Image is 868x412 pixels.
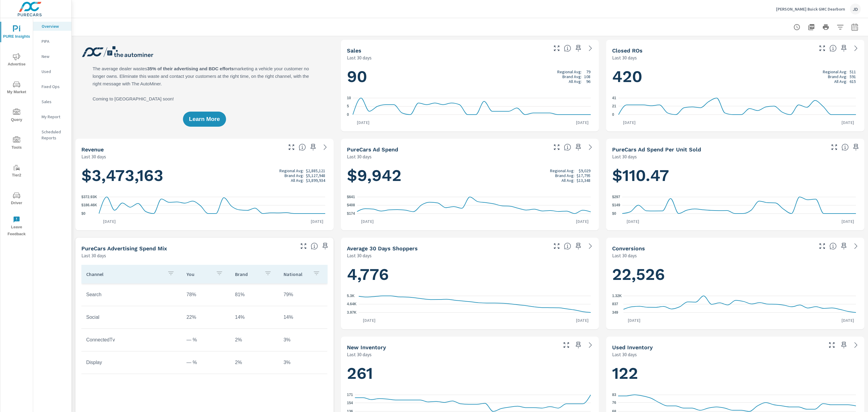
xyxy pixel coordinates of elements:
span: Save this to your personalized report [851,142,861,152]
p: [DATE] [353,119,374,125]
text: 83 [612,393,616,397]
span: A rolling 30 day total of daily Shoppers on the dealership website, averaged over the selected da... [564,242,571,250]
text: 3.97K [347,310,357,315]
div: Used [33,67,71,76]
span: Save this to your personalized report [574,142,583,152]
p: National [284,271,308,277]
p: [DATE] [622,218,643,224]
p: All Avg: [834,79,847,84]
p: [DATE] [357,218,378,224]
button: Learn More [183,112,226,127]
p: You [187,271,211,277]
a: See more details in report [851,340,861,350]
span: Number of Repair Orders Closed by the selected dealership group over the selected time range. [So... [829,45,837,52]
button: Select Date Range [849,21,861,33]
p: Channel [86,271,162,277]
div: JD [850,4,861,14]
p: $13,348 [577,178,590,183]
span: Save this to your personalized report [320,241,330,251]
p: [DATE] [837,317,858,323]
p: [DATE] [572,218,593,224]
h1: 22,526 [612,264,858,285]
div: Fixed Ops [33,82,71,91]
text: 21 [612,104,616,108]
span: Save this to your personalized report [574,340,583,350]
p: Regional Avg: [550,168,574,173]
p: [DATE] [572,119,593,125]
p: Brand Avg: [562,74,582,79]
p: Last 30 days [81,153,106,160]
p: [DATE] [837,119,858,125]
div: PIPA [33,37,71,46]
p: Sales [42,99,67,105]
text: 10 [347,96,351,100]
span: This table looks at how you compare to the amount of budget you spend per channel as opposed to y... [311,242,318,250]
p: 615 [850,79,856,84]
p: Regional Avg: [823,69,847,74]
p: 511 [850,69,856,74]
div: Overview [33,22,71,31]
td: 14% [230,310,279,325]
td: 81% [230,287,279,302]
p: New [42,53,67,59]
p: Overview [42,23,67,29]
text: $0 [612,211,616,216]
button: Make Fullscreen [552,43,561,53]
p: Last 30 days [347,54,372,61]
a: See more details in report [851,43,861,53]
td: 2% [230,355,279,370]
span: My Market [2,81,31,96]
button: Make Fullscreen [299,241,308,251]
text: $149 [612,203,620,207]
span: Tools [2,136,31,151]
span: Average cost of advertising per each vehicle sold at the dealer over the selected date range. The... [841,144,849,151]
h1: 420 [612,66,858,87]
text: 154 [347,401,353,405]
button: Make Fullscreen [817,241,827,251]
span: Save this to your personalized report [574,43,583,53]
h5: Average 30 Days Shoppers [347,245,418,252]
span: Save this to your personalized report [839,241,849,251]
h1: $9,942 [347,165,593,186]
text: $641 [347,195,355,199]
h5: Used Inventory [612,344,653,350]
span: The number of dealer-specified goals completed by a visitor. [Source: This data is provided by th... [829,242,837,250]
text: $0 [81,211,86,216]
p: My Report [42,114,67,120]
h5: Revenue [81,146,104,153]
button: Make Fullscreen [827,340,837,350]
text: 4.64K [347,302,357,306]
p: Brand [235,271,259,277]
div: nav menu [0,18,33,240]
span: Save this to your personalized report [839,340,849,350]
button: Make Fullscreen [829,142,839,152]
p: Last 30 days [612,252,637,259]
td: — % [182,332,230,347]
h5: Closed ROs [612,47,643,54]
p: Last 30 days [347,252,372,259]
span: Number of vehicles sold by the dealership over the selected date range. [Source: This data is sou... [564,45,571,52]
p: 591 [850,74,856,79]
h1: 261 [347,363,593,384]
text: 349 [612,310,618,315]
td: 14% [279,310,327,325]
p: Fixed Ops [42,84,67,90]
a: See more details in report [586,142,595,152]
text: 0 [347,113,349,117]
p: $2,885,121 [306,168,325,173]
text: $408 [347,203,355,208]
p: Brand Avg: [285,173,304,178]
p: All Avg: [291,178,304,183]
div: Scheduled Reports [33,127,71,142]
p: Brand Avg: [555,173,574,178]
p: [DATE] [837,218,858,224]
p: Regional Avg: [279,168,304,173]
text: 76 [612,401,616,405]
p: 79 [586,69,590,74]
td: Display [81,355,182,370]
span: Total sales revenue over the selected date range. [Source: This data is sourced from the dealer’s... [299,144,306,151]
td: 2% [230,332,279,347]
text: $186.46K [81,203,97,208]
td: 3% [279,355,327,370]
h5: PureCars Advertising Spend Mix [81,245,167,252]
